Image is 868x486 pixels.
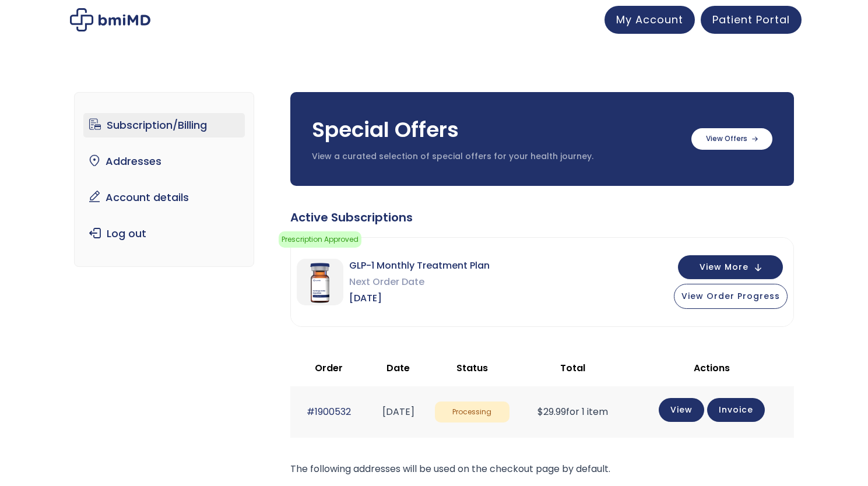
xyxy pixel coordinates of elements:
[707,398,765,422] a: Invoice
[290,461,794,477] p: The following addresses will be used on the checkout page by default.
[290,209,794,226] div: Active Subscriptions
[605,6,695,34] a: My Account
[700,263,748,271] span: View More
[70,8,150,31] img: My account
[537,405,566,418] span: 29.99
[279,231,361,248] span: Prescription Approved
[560,361,585,375] span: Total
[315,361,343,375] span: Order
[349,290,490,307] span: [DATE]
[515,386,630,437] td: for 1 item
[349,274,490,290] span: Next Order Date
[456,361,488,375] span: Status
[83,221,245,246] a: Log out
[349,258,490,274] span: GLP-1 Monthly Treatment Plan
[674,284,788,309] button: View Order Progress
[83,149,245,174] a: Addresses
[312,115,680,145] h3: Special Offers
[382,405,414,418] time: [DATE]
[83,185,245,210] a: Account details
[616,12,683,27] span: My Account
[701,6,802,34] a: Patient Portal
[312,151,680,163] p: View a curated selection of special offers for your health journey.
[307,405,351,418] a: #1900532
[386,361,410,375] span: Date
[712,12,790,27] span: Patient Portal
[537,405,543,418] span: $
[681,290,780,302] span: View Order Progress
[435,402,510,423] span: Processing
[74,92,254,267] nav: Account pages
[83,113,245,138] a: Subscription/Billing
[659,398,704,422] a: View
[694,361,730,375] span: Actions
[678,255,783,279] button: View More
